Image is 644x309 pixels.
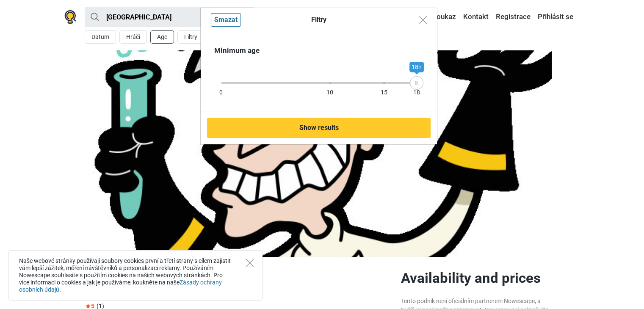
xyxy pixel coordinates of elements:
div: 0 [219,88,223,97]
button: Close modal [415,12,431,28]
img: Close modal [419,16,427,24]
div: 15 [381,88,387,97]
div: Minimum age [214,45,423,56]
div: 18 [413,88,420,97]
button: Smazat [211,13,241,27]
button: Show results [207,118,431,138]
div: 10 [326,88,333,97]
div: Filtry [207,15,430,25]
span: 18+ [412,63,422,70]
